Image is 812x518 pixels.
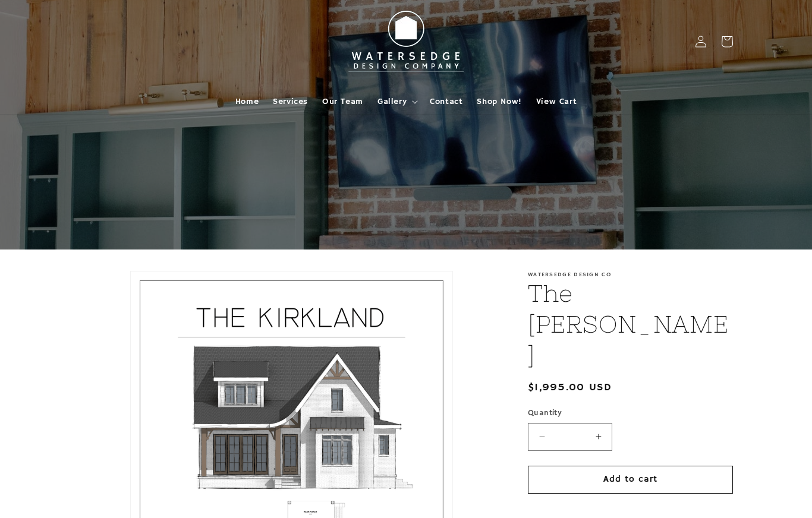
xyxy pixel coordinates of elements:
[377,96,407,107] span: Gallery
[315,89,370,114] a: Our Team
[470,89,528,114] a: Shop Now!
[235,96,259,107] span: Home
[528,278,733,371] h1: The [PERSON_NAME]
[228,89,266,114] a: Home
[528,380,612,396] span: $1,995.00 USD
[273,96,308,107] span: Services
[529,89,584,114] a: View Cart
[528,466,733,494] button: Add to cart
[528,408,733,419] label: Quantity
[322,96,363,107] span: Our Team
[341,5,471,78] img: Watersedge Design Co
[536,96,577,107] span: View Cart
[266,89,315,114] a: Services
[370,89,423,114] summary: Gallery
[423,89,470,114] a: Contact
[477,96,521,107] span: Shop Now!
[528,271,733,278] p: Watersedge Design Co
[430,96,462,107] span: Contact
